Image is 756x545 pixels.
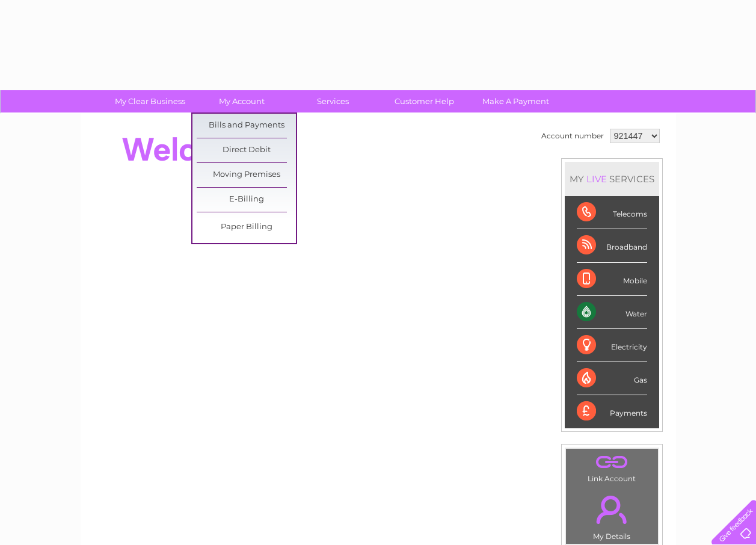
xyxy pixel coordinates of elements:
[569,488,655,531] a: .
[197,188,296,212] a: E-Billing
[577,296,647,329] div: Water
[577,362,647,395] div: Gas
[197,114,296,138] a: Bills and Payments
[584,173,609,185] div: LIVE
[577,329,647,362] div: Electricity
[565,162,659,196] div: MY SERVICES
[197,163,296,187] a: Moving Premises
[538,126,607,146] td: Account number
[197,138,296,162] a: Direct Debit
[466,90,565,112] a: Make A Payment
[577,395,647,428] div: Payments
[192,90,291,112] a: My Account
[569,452,655,473] a: .
[577,229,647,262] div: Broadband
[565,485,659,544] td: My Details
[283,90,383,112] a: Services
[565,448,659,486] td: Link Account
[577,196,647,229] div: Telecoms
[375,90,474,112] a: Customer Help
[577,263,647,296] div: Mobile
[197,215,296,239] a: Paper Billing
[100,90,200,112] a: My Clear Business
